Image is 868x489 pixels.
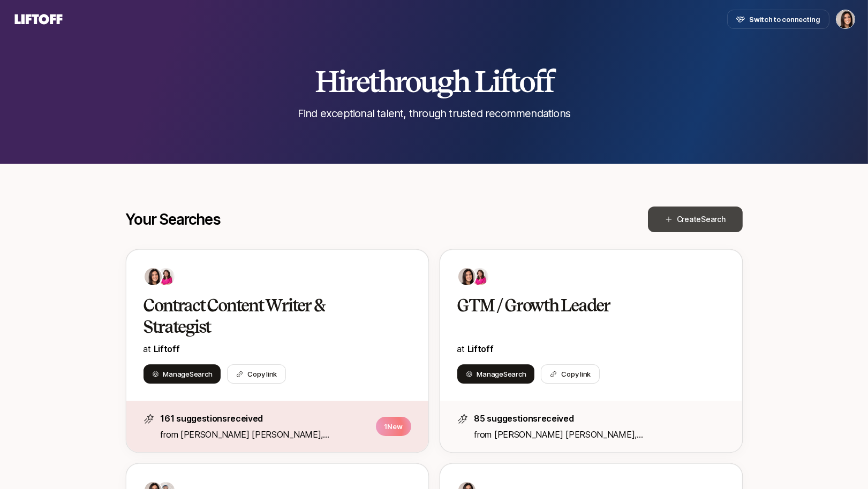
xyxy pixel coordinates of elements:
[457,414,468,424] img: star-icon
[190,370,212,378] span: Search
[145,268,162,285] img: 71d7b91d_d7cb_43b4_a7ea_a9b2f2cc6e03.jpg
[457,295,703,316] h2: GTM / Growth Leader
[503,370,526,378] span: Search
[180,429,321,440] span: [PERSON_NAME] [PERSON_NAME]
[161,427,369,441] p: from
[368,63,553,100] span: through Liftoff
[161,411,369,425] p: 161 suggestions received
[836,10,855,29] button: Eleanor Morgan
[144,342,411,356] p: at
[474,427,725,441] p: from
[157,268,175,285] img: 9e09e871_5697_442b_ae6e_b16e3f6458f8.jpg
[315,65,554,97] h2: Hire
[677,213,726,226] span: Create
[163,369,213,379] span: Manage
[458,268,475,285] img: 71d7b91d_d7cb_43b4_a7ea_a9b2f2cc6e03.jpg
[648,207,743,232] button: CreateSearch
[467,343,494,354] a: Liftoff
[298,106,570,121] p: Find exceptional talent, through trusted recommendations
[227,364,286,384] button: Copy link
[126,211,221,228] p: Your Searches
[144,364,221,384] button: ManageSearch
[701,215,725,224] span: Search
[477,369,526,379] span: Manage
[376,417,411,436] p: 1 New
[541,364,600,384] button: Copy link
[144,295,389,338] h2: Contract Content Writer & Strategist
[457,342,725,356] p: at
[749,14,820,25] span: Switch to connecting
[471,268,488,285] img: 9e09e871_5697_442b_ae6e_b16e3f6458f8.jpg
[474,411,725,425] p: 85 suggestions received
[144,414,154,424] img: star-icon
[494,429,635,440] span: [PERSON_NAME] [PERSON_NAME]
[154,343,180,354] span: Liftoff
[457,364,535,384] button: ManageSearch
[836,10,855,28] img: Eleanor Morgan
[727,10,829,29] button: Switch to connecting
